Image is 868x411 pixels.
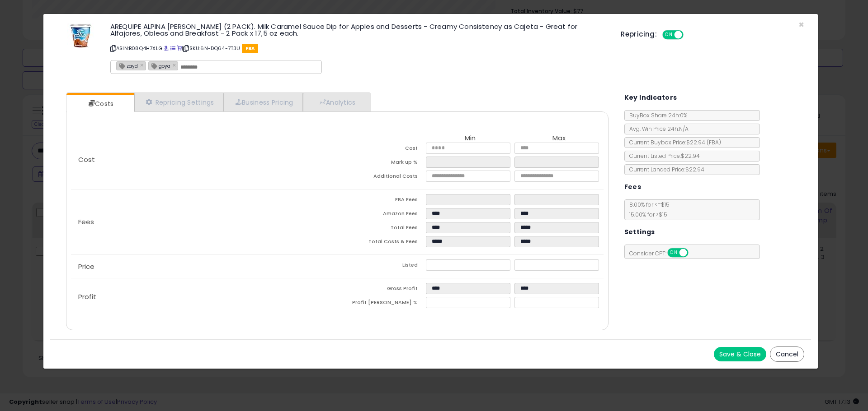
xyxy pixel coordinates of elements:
img: 41jSCHnQ6KL._SL60_.jpg [67,23,94,48]
h5: Key Indicators [624,92,677,103]
a: BuyBox page [164,45,169,52]
p: Cost [71,156,337,163]
td: Total Costs & Fees [337,236,426,250]
span: goya [149,62,170,69]
a: Your listing only [177,45,182,52]
p: ASIN: B08Q4H7XLG | SKU: 6N-DQ64-7T3U [110,41,607,55]
span: Consider CPT: [625,249,700,257]
span: Current Landed Price: $22.94 [625,166,704,173]
a: Costs [66,95,133,113]
a: Repricing Settings [134,93,224,111]
span: Current Listed Price: $22.94 [625,152,700,160]
td: Cost [337,143,426,157]
span: Current Buybox Price: [625,139,721,146]
span: OFF [682,31,697,39]
span: ON [663,31,675,39]
td: Listed [337,259,426,273]
td: Total Fees [337,222,426,236]
span: zayd [117,62,138,69]
p: Fees [71,218,337,226]
span: BuyBox Share 24h: 0% [625,111,687,119]
a: Business Pricing [224,93,303,111]
td: Profit [PERSON_NAME] % [337,297,426,311]
td: Gross Profit [337,283,426,297]
td: Mark up % [337,157,426,171]
button: Cancel [770,346,804,362]
span: FBA [242,44,259,53]
a: Analytics [303,93,370,111]
span: × [798,18,804,31]
p: Price [71,263,337,270]
h5: Settings [624,226,655,238]
span: 8.00 % for <= $15 [625,201,670,218]
th: Min [426,134,514,143]
td: FBA Fees [337,194,426,208]
td: Additional Costs [337,171,426,185]
button: Save & Close [714,347,766,361]
span: OFF [687,249,701,257]
span: ON [668,249,679,257]
td: Amazon Fees [337,208,426,222]
a: All offer listings [170,45,175,52]
span: ( FBA ) [707,139,721,146]
h3: AREQUIPE ALPINA [PERSON_NAME] (2 PACK). Milk Caramel Sauce Dip for Apples and Desserts - Creamy C... [110,23,607,37]
a: × [140,61,146,69]
span: $22.94 [686,139,721,146]
a: × [173,61,178,69]
span: 15.00 % for > $15 [625,211,667,218]
span: Avg. Win Price 24h: N/A [625,125,689,133]
h5: Repricing: [621,31,657,38]
th: Max [514,134,603,143]
h5: Fees [624,181,642,193]
p: Profit [71,293,337,300]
